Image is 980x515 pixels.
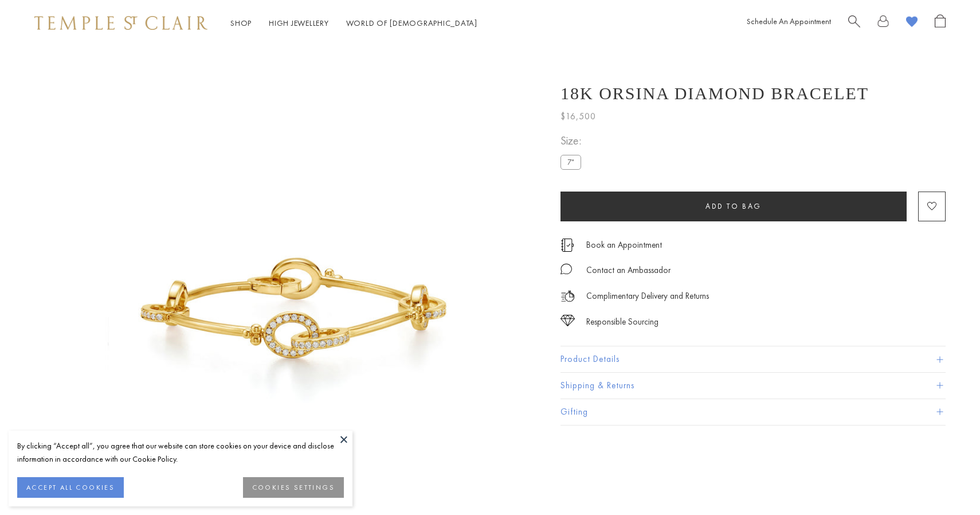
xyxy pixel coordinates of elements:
[346,18,477,28] a: World of [DEMOGRAPHIC_DATA]World of [DEMOGRAPHIC_DATA]
[269,18,329,28] a: High JewelleryHigh Jewellery
[848,14,860,32] a: Search
[906,14,918,32] a: View Wishlist
[586,289,709,303] p: Complimentary Delivery and Returns
[560,109,596,124] span: $16,500
[560,315,575,326] img: icon_sourcing.svg
[17,439,344,466] div: By clicking “Accept all”, you agree that our website can store cookies on your device and disclos...
[705,201,762,211] span: Add to bag
[560,373,946,399] button: Shipping & Returns
[34,16,207,30] img: Temple St. Clair
[230,16,477,30] nav: Main navigation
[560,399,946,425] button: Gifting
[560,155,581,169] label: 7"
[935,14,946,32] a: Open Shopping Bag
[243,477,344,498] button: COOKIES SETTINGS
[230,18,252,28] a: ShopShop
[586,263,671,278] div: Contact an Ambassador
[586,239,662,251] a: Book an Appointment
[560,192,907,221] button: Add to bag
[586,315,658,329] div: Responsible Sourcing
[560,239,574,252] img: icon_appointment.svg
[747,16,831,26] a: Schedule An Appointment
[560,346,946,372] button: Product Details
[560,84,869,103] h1: 18K Orsina Diamond Bracelet
[560,289,575,303] img: icon_delivery.svg
[560,263,572,275] img: MessageIcon-01_2.svg
[560,131,586,150] span: Size:
[17,477,124,498] button: ACCEPT ALL COOKIES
